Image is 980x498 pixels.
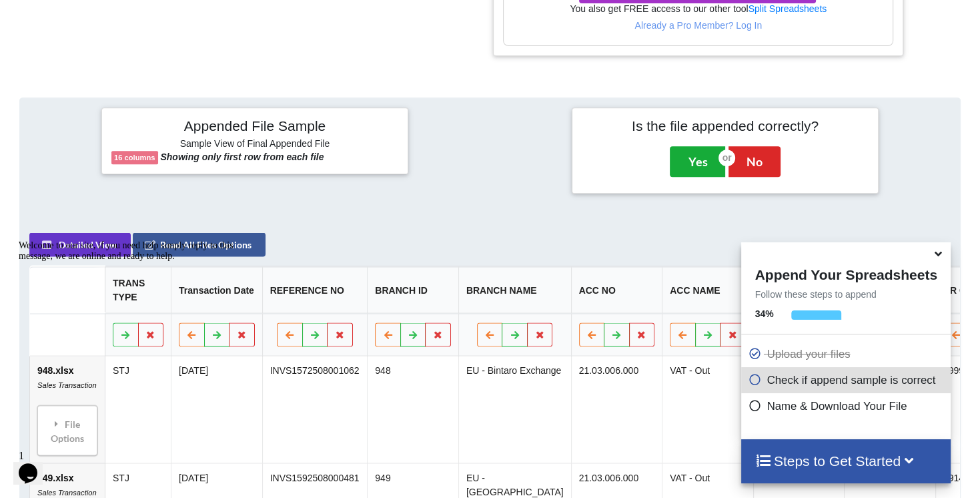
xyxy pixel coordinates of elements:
h4: Is the file appended correctly? [582,117,869,134]
th: ACC NO [571,266,662,313]
i: Sales Transaction [37,488,97,496]
div: Welcome to our site, if you need help simply reply to this message, we are online and ready to help. [5,5,246,27]
button: No [728,146,781,177]
td: VAT - Out [662,356,754,463]
h4: Append Your Spreadsheets [741,263,950,283]
b: 34 % [755,308,773,319]
th: BRANCH ID [368,266,459,313]
button: Read All Files Options [133,232,266,256]
div: File Options [41,409,93,451]
b: Showing only first row from each file [160,152,324,162]
iframe: chat widget [13,445,56,485]
td: 948 [368,356,459,463]
iframe: chat widget [13,235,254,438]
td: EU - Bintaro Exchange [458,356,571,463]
b: 16 columns [114,154,155,162]
button: Yes [670,146,725,177]
h6: You also get FREE access to our other tool [504,3,893,15]
th: ACC NAME [662,266,754,313]
a: Split Spreadsheets [749,3,827,14]
h6: Sample View of Final Appended File [111,138,398,152]
button: Detailed View [29,232,131,256]
th: REFERENCE NO [262,266,368,313]
h4: Steps to Get Started [755,453,937,469]
td: 21.03.006.000 [571,356,662,463]
p: Already a Pro Member? Log In [504,19,893,32]
p: Check if append sample is correct [748,372,947,389]
th: BRANCH NAME [458,266,571,313]
span: Welcome to our site, if you need help simply reply to this message, we are online and ready to help. [5,5,220,26]
p: Follow these steps to append [741,288,950,301]
p: Name & Download Your File [748,398,947,415]
td: INVS1572508001062 [262,356,368,463]
h4: Appended File Sample [111,117,398,136]
p: Upload your files [748,346,947,362]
